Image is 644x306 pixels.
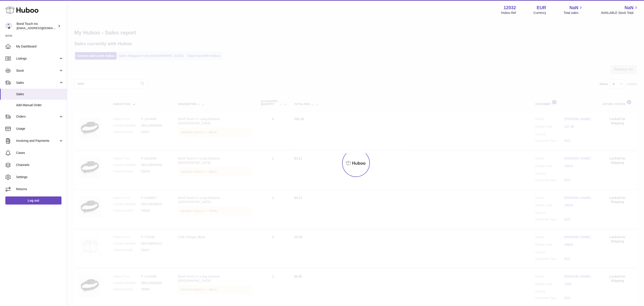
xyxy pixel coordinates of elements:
[16,139,59,143] span: Invoicing and Payments
[601,5,639,15] a: NaN AVAILABLE Stock Total
[16,151,64,155] span: Cases
[16,56,59,61] span: Listings
[625,5,633,11] span: NaN
[16,92,64,96] span: Sales
[16,69,59,73] span: Stock
[534,11,546,15] div: Currency
[504,5,516,11] strong: 12032
[563,11,583,15] span: Total sales
[16,81,59,85] span: Sales
[17,26,66,30] span: [EMAIL_ADDRESS][DOMAIN_NAME]
[563,5,583,15] a: NaN Total sales
[501,11,516,15] div: Huboo Ref
[16,187,64,191] span: Returns
[5,196,61,205] a: Log out
[537,5,546,11] strong: EUR
[601,11,639,15] span: AVAILABLE Stock Total
[17,22,57,30] div: Bond Touch Inc
[5,23,12,29] img: logistics@bond-touch.com
[16,175,64,179] span: Settings
[16,103,64,107] span: Add Manual Order
[569,5,578,11] span: NaN
[16,163,64,167] span: Channels
[16,44,64,49] span: My Dashboard
[16,114,59,119] span: Orders
[16,127,64,131] span: Usage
